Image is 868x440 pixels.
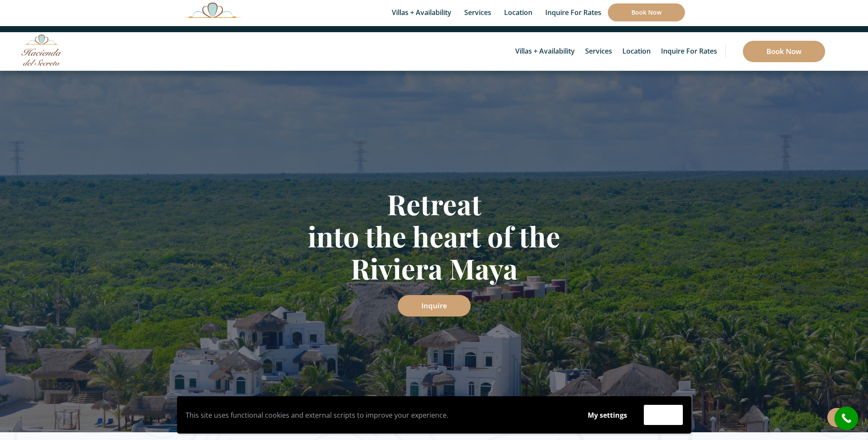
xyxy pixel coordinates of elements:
[183,2,242,18] img: Awesome Logo
[743,41,825,62] a: Book Now
[398,295,471,316] a: Inquire
[581,32,616,71] a: Services
[21,34,62,66] img: Awesome Logo
[657,32,721,71] a: Inquire for Rates
[183,188,685,284] h1: Retreat into the heart of the Riviera Maya
[835,407,858,430] a: call
[837,409,856,428] i: call
[608,3,685,21] a: Book Now
[618,32,655,71] a: Location
[511,32,579,71] a: Villas + Availability
[186,409,571,422] p: This site uses functional cookies and external scripts to improve your experience.
[580,405,635,425] button: My settings
[644,405,683,425] button: Accept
